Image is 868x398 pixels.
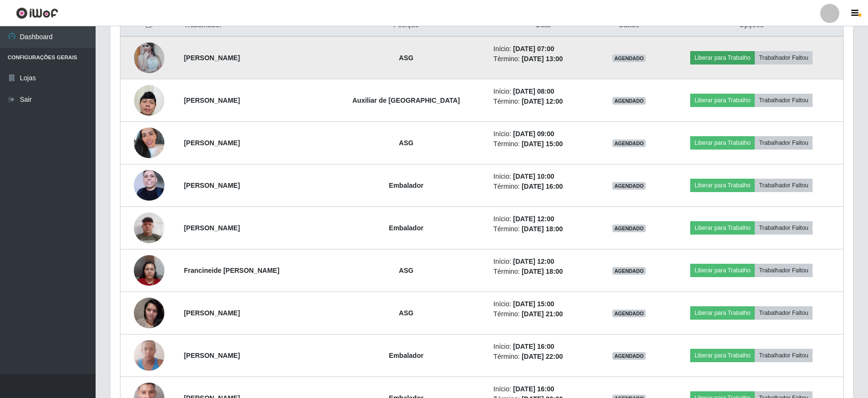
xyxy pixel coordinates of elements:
[690,136,755,150] button: Liberar para Trabalho
[493,342,593,352] li: Início:
[134,165,164,205] img: 1706546677123.jpeg
[513,385,554,393] time: [DATE] 16:00
[399,139,413,147] strong: ASG
[493,44,593,54] li: Início:
[493,352,593,362] li: Término:
[612,267,646,275] span: AGENDADO
[690,179,755,192] button: Liberar para Trabalho
[184,182,240,189] strong: [PERSON_NAME]
[184,267,280,274] strong: Francineide [PERSON_NAME]
[493,309,593,319] li: Término:
[184,97,240,104] strong: [PERSON_NAME]
[399,267,413,274] strong: ASG
[134,335,164,376] img: 1677584199687.jpeg
[493,97,593,107] li: Término:
[493,172,593,182] li: Início:
[690,221,755,235] button: Liberar para Trabalho
[513,45,554,53] time: [DATE] 07:00
[399,54,413,62] strong: ASG
[755,51,813,65] button: Trabalhador Faltou
[352,97,460,104] strong: Auxiliar de [GEOGRAPHIC_DATA]
[755,264,813,277] button: Trabalhador Faltou
[513,215,554,223] time: [DATE] 12:00
[755,94,813,107] button: Trabalhador Faltou
[16,7,58,19] img: CoreUI Logo
[690,349,755,362] button: Liberar para Trabalho
[755,306,813,320] button: Trabalhador Faltou
[184,309,240,317] strong: [PERSON_NAME]
[612,182,646,190] span: AGENDADO
[389,352,423,359] strong: Embalador
[184,139,240,147] strong: [PERSON_NAME]
[521,268,563,275] time: [DATE] 18:00
[513,300,554,308] time: [DATE] 15:00
[134,116,164,170] img: 1750447582660.jpeg
[521,183,563,190] time: [DATE] 16:00
[612,225,646,232] span: AGENDADO
[134,292,164,333] img: 1682608462576.jpeg
[513,87,554,95] time: [DATE] 08:00
[184,224,240,232] strong: [PERSON_NAME]
[755,349,813,362] button: Trabalhador Faltou
[493,182,593,192] li: Término:
[184,352,240,359] strong: [PERSON_NAME]
[755,136,813,150] button: Trabalhador Faltou
[389,182,423,189] strong: Embalador
[493,257,593,267] li: Início:
[521,140,563,148] time: [DATE] 15:00
[521,97,563,105] time: [DATE] 12:00
[184,54,240,62] strong: [PERSON_NAME]
[493,267,593,277] li: Término:
[493,214,593,224] li: Início:
[389,224,423,232] strong: Embalador
[690,51,755,65] button: Liberar para Trabalho
[612,97,646,105] span: AGENDADO
[399,309,413,317] strong: ASG
[521,225,563,233] time: [DATE] 18:00
[493,299,593,309] li: Início:
[690,264,755,277] button: Liberar para Trabalho
[493,224,593,234] li: Término:
[521,310,563,318] time: [DATE] 21:00
[521,55,563,63] time: [DATE] 13:00
[612,54,646,62] span: AGENDADO
[612,310,646,317] span: AGENDADO
[513,130,554,138] time: [DATE] 09:00
[493,139,593,149] li: Término:
[612,352,646,360] span: AGENDADO
[134,250,164,290] img: 1735852864597.jpeg
[134,80,164,120] img: 1750176900712.jpeg
[755,221,813,235] button: Trabalhador Faltou
[521,353,563,360] time: [DATE] 22:00
[612,140,646,147] span: AGENDADO
[690,94,755,107] button: Liberar para Trabalho
[513,172,554,180] time: [DATE] 10:00
[513,258,554,265] time: [DATE] 12:00
[493,86,593,97] li: Início:
[493,129,593,139] li: Início:
[134,37,164,78] img: 1710775104200.jpeg
[755,179,813,192] button: Trabalhador Faltou
[513,343,554,350] time: [DATE] 16:00
[493,384,593,394] li: Início:
[493,54,593,64] li: Término:
[690,306,755,320] button: Liberar para Trabalho
[134,207,164,248] img: 1709375112510.jpeg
